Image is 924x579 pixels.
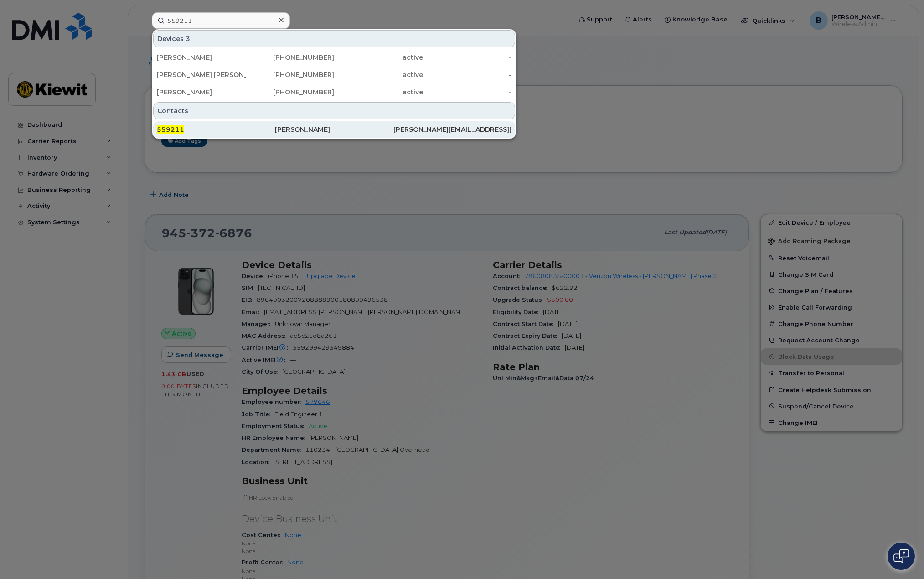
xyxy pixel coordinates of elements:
[393,125,511,134] div: [PERSON_NAME][EMAIL_ADDRESS][PERSON_NAME][PERSON_NAME][DOMAIN_NAME]
[153,67,515,83] a: [PERSON_NAME] [PERSON_NAME][PHONE_NUMBER]active-
[334,88,423,97] div: active
[153,49,515,66] a: [PERSON_NAME][PHONE_NUMBER]active-
[246,53,335,62] div: [PHONE_NUMBER]
[275,125,393,134] div: [PERSON_NAME]
[246,88,335,97] div: [PHONE_NUMBER]
[423,88,512,97] div: -
[334,70,423,79] div: active
[153,121,515,138] a: 559211[PERSON_NAME][PERSON_NAME][EMAIL_ADDRESS][PERSON_NAME][PERSON_NAME][DOMAIN_NAME]
[423,70,512,79] div: -
[157,125,184,134] span: 559211
[153,30,515,47] div: Devices
[186,34,190,43] span: 3
[157,88,246,97] div: [PERSON_NAME]
[157,70,246,79] div: [PERSON_NAME] [PERSON_NAME]
[246,70,335,79] div: [PHONE_NUMBER]
[157,53,246,62] div: [PERSON_NAME]
[893,549,909,563] img: Open chat
[153,102,515,119] div: Contacts
[334,53,423,62] div: active
[423,53,512,62] div: -
[153,84,515,100] a: [PERSON_NAME][PHONE_NUMBER]active-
